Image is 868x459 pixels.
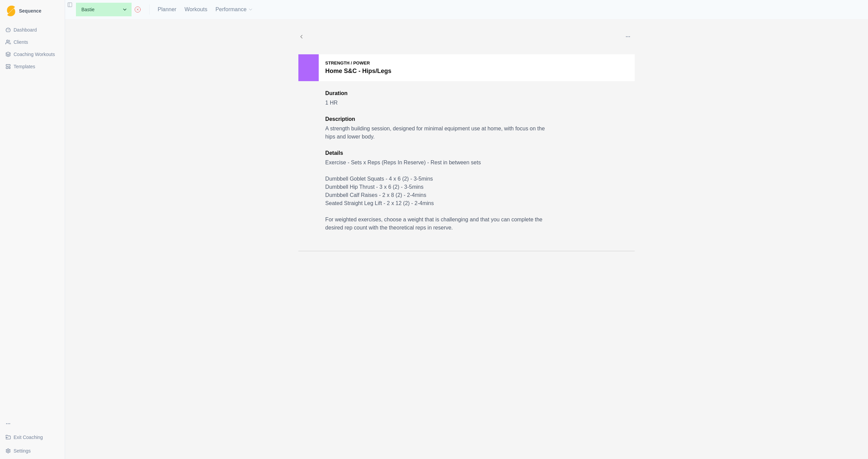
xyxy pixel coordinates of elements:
p: Strength / Power [325,60,391,67]
p: Dumbbell Hip Thrust - 3 x 6 (2) - 3-5mins [325,183,552,191]
img: Logo [7,5,15,17]
p: Home S&C - Hips/Legs [325,67,391,76]
p: Details [325,149,552,157]
button: Performance [215,3,253,16]
a: Dashboard [3,24,62,35]
a: Clients [3,37,62,48]
a: Coaching Workouts [3,49,62,60]
a: Planner [158,5,176,14]
a: Exit Coaching [3,432,62,443]
p: Seated Straight Leg Lift - 2 x 12 (2) - 2-4mins [325,199,552,207]
button: Settings [3,445,62,456]
p: A strength building session, designed for minimal equipment use at home, with focus on the hips a... [325,125,552,141]
span: Sequence [19,8,41,13]
p: Description [325,115,552,123]
p: For weighted exercises, choose a weight that is challenging and that you can complete the desired... [325,216,552,232]
p: Dumbbell Goblet Squats - 4 x 6 (2) - 3-5mins [325,175,552,183]
span: Dashboard [14,26,37,33]
span: Clients [14,39,28,45]
p: Duration [325,89,552,97]
span: Exit Coaching [14,434,43,441]
a: Workouts [184,5,207,14]
p: Exercise - Sets x Reps (Reps In Reserve) - Rest in between sets [325,159,552,167]
p: 1 HR [325,99,552,107]
span: Templates [14,63,35,70]
span: Coaching Workouts [14,51,55,58]
a: Templates [3,61,62,72]
a: LogoSequence [3,3,62,19]
p: Dumbbell Calf Raises - 2 x 8 (2) - 2-4mins [325,191,552,199]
